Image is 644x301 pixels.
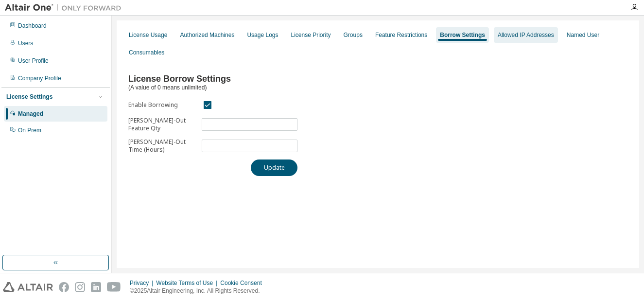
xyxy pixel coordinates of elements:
img: instagram.svg [75,282,85,292]
span: License Borrow Settings [128,74,231,84]
div: Groups [344,31,363,39]
div: Consumables [129,49,164,56]
div: Borrow Settings [440,31,485,39]
div: Dashboard [18,22,47,30]
div: On Prem [18,126,41,134]
div: User Profile [18,57,49,65]
p: © 2025 Altair Engineering, Inc. All Rights Reserved. [130,287,268,295]
div: Named User [567,31,599,39]
div: Users [18,39,33,47]
div: Privacy [130,279,156,287]
img: facebook.svg [59,282,69,292]
span: (A value of 0 means unlimited) [128,84,207,91]
div: Feature Restrictions [375,31,427,39]
div: License Settings [6,93,52,101]
div: Website Terms of Use [156,279,220,287]
img: linkedin.svg [91,282,101,292]
div: Usage Logs [247,31,278,39]
label: [PERSON_NAME]-Out Feature Qty [128,117,196,132]
div: Managed [18,110,43,118]
div: License Priority [291,31,331,39]
label: [PERSON_NAME]-Out Time (Hours) [128,138,196,154]
div: Company Profile [18,74,61,82]
label: Enable Borrowing [128,101,196,109]
div: Authorized Machines [180,31,234,39]
div: Cookie Consent [220,279,267,287]
img: Altair One [5,3,126,13]
div: Allowed IP Addresses [498,31,554,39]
img: youtube.svg [107,282,121,292]
button: Update [251,159,297,176]
div: License Usage [129,31,167,39]
img: altair_logo.svg [3,282,53,292]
